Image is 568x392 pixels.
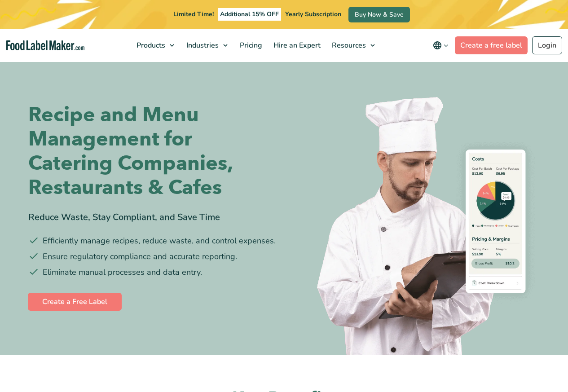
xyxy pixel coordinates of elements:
[455,36,528,54] a: Create a free label
[271,40,321,50] span: Hire an Expert
[28,235,277,247] li: Efficiently manage recipes, reduce waste, and control expenses.
[234,29,266,62] a: Pricing
[134,40,166,50] span: Products
[28,266,277,278] li: Eliminate manual processes and data entry.
[131,29,179,62] a: Products
[285,10,341,18] span: Yearly Subscription
[326,29,379,62] a: Resources
[329,40,367,50] span: Resources
[28,211,277,224] div: Reduce Waste, Stay Compliant, and Save Time
[28,103,277,200] h1: Recipe and Menu Management for Catering Companies, Restaurants & Cafes
[28,251,277,263] li: Ensure regulatory compliance and accurate reporting.
[173,10,214,18] span: Limited Time!
[348,7,410,22] a: Buy Now & Save
[268,29,324,62] a: Hire an Expert
[532,36,562,54] a: Login
[28,293,122,311] a: Create a Free Label
[184,40,220,50] span: Industries
[181,29,232,62] a: Industries
[218,8,281,21] span: Additional 15% OFF
[237,40,263,50] span: Pricing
